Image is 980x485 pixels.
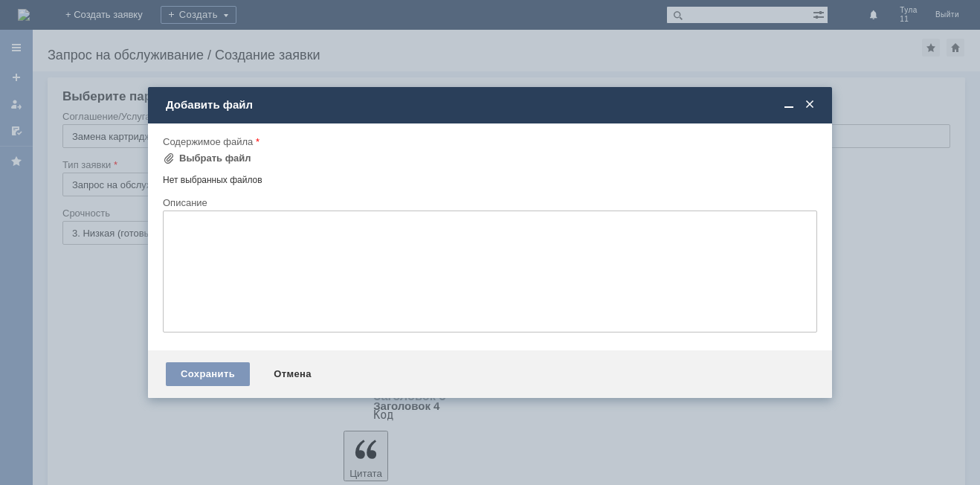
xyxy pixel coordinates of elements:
[163,198,814,208] div: Описание
[781,98,796,112] span: Свернуть (Ctrl + M)
[179,152,251,164] div: Выбрать файл
[6,6,217,30] div: Здравствуйте! Отгрузите пожалуйста для Тулы 11, заправленный картридж
[802,98,817,112] span: Закрыть
[163,137,814,147] div: Содержимое файла
[163,169,817,186] div: Нет выбранных файлов
[166,98,817,112] div: Добавить файл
